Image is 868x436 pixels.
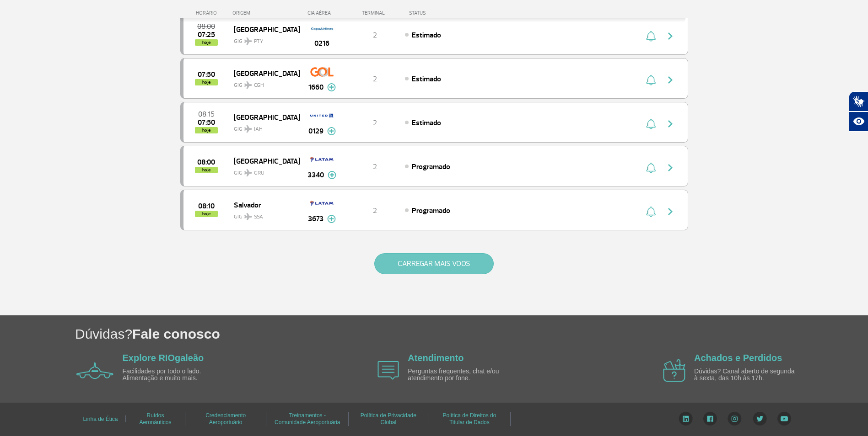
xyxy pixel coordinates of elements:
span: 3673 [308,213,323,224]
span: hoje [195,39,218,46]
div: TERMINAL [345,10,404,16]
span: GIG [234,32,292,46]
img: airplane icon [377,361,399,380]
span: 2025-09-28 07:25:00 [198,32,215,38]
div: CIA AÉREA [299,10,345,16]
a: Política de Privacidade Global [361,409,416,429]
span: PTY [254,37,263,46]
span: [GEOGRAPHIC_DATA] [234,67,292,79]
div: ORIGEM [232,10,299,16]
span: 1660 [308,82,323,93]
span: 2025-09-28 07:50:00 [198,119,215,126]
span: [GEOGRAPHIC_DATA] [234,23,292,35]
img: mais-info-painel-voo.svg [328,171,336,179]
span: IAH [254,125,263,133]
img: mais-info-painel-voo.svg [327,127,336,135]
img: destiny_airplane.svg [244,169,252,176]
img: sino-painel-voo.svg [646,118,656,129]
span: GIG [234,208,292,221]
img: sino-painel-voo.svg [646,162,656,173]
span: hoje [195,79,218,85]
div: Plugin de acessibilidade da Hand Talk. [849,91,868,132]
p: Facilidades por todo o lado. Alimentação e muito mais. [123,368,228,382]
a: Achados e Perdidos [694,353,782,363]
span: hoje [195,211,218,217]
button: Abrir tradutor de língua de sinais. [849,91,868,112]
h1: Dúvidas? [75,324,868,343]
span: Fale conosco [132,326,220,341]
button: Abrir recursos assistivos. [849,112,868,132]
span: GIG [234,164,292,177]
a: Explore RIOgaleão [123,353,204,363]
span: Salvador [234,199,292,211]
div: STATUS [404,10,479,16]
img: mais-info-painel-voo.svg [327,215,336,223]
span: 2 [373,31,377,40]
img: mais-info-painel-voo.svg [327,83,336,91]
span: Estimado [412,31,441,40]
img: sino-painel-voo.svg [646,31,656,42]
a: Ruídos Aeronáuticos [140,409,172,429]
span: 2025-09-28 08:00:00 [197,23,215,30]
a: Credenciamento Aeroportuário [205,409,246,429]
a: Treinamentos - Comunidade Aeroportuária [275,409,340,429]
span: Programado [412,162,450,171]
span: GIG [234,76,292,90]
span: 0129 [308,126,323,137]
img: seta-direita-painel-voo.svg [665,118,676,129]
img: destiny_airplane.svg [244,81,252,89]
img: destiny_airplane.svg [244,37,252,45]
div: HORÁRIO [183,10,233,16]
img: seta-direita-painel-voo.svg [665,31,676,42]
img: seta-direita-painel-voo.svg [665,162,676,173]
p: Dúvidas? Canal aberto de segunda à sexta, das 10h às 17h. [694,368,799,382]
img: seta-direita-painel-voo.svg [665,206,676,217]
img: sino-painel-voo.svg [646,74,656,85]
span: 0216 [314,38,329,49]
img: LinkedIn [679,412,693,425]
img: Twitter [753,412,767,425]
img: airplane icon [663,359,685,382]
span: 2 [373,206,377,215]
span: [GEOGRAPHIC_DATA] [234,155,292,167]
p: Perguntas frequentes, chat e/ou atendimento por fone. [408,368,513,382]
img: YouTube [777,412,791,425]
a: Atendimento [408,353,464,363]
span: hoje [195,127,218,133]
button: CARREGAR MAIS VOOS [374,253,494,274]
span: 2025-09-28 08:15:00 [198,111,215,117]
span: hoje [195,167,218,173]
span: 2 [373,118,377,128]
span: 2025-09-28 08:00:00 [197,159,215,165]
img: destiny_airplane.svg [244,213,252,220]
span: Estimado [412,118,441,128]
span: 3340 [307,170,324,181]
span: [GEOGRAPHIC_DATA] [234,111,292,123]
a: Política de Direitos do Titular de Dados [443,409,496,429]
img: Instagram [728,412,742,425]
a: Linha de Ética [83,413,118,425]
span: 2 [373,74,377,84]
span: GRU [254,169,264,177]
span: 2025-09-28 07:50:00 [198,71,215,78]
span: GIG [234,120,292,133]
img: destiny_airplane.svg [244,125,252,133]
img: Facebook [703,412,717,425]
span: 2 [373,162,377,171]
img: seta-direita-painel-voo.svg [665,74,676,85]
img: airplane icon [76,362,113,379]
img: sino-painel-voo.svg [646,206,656,217]
span: SSA [254,213,263,221]
span: 2025-09-28 08:10:00 [198,203,215,209]
span: CGH [254,81,264,90]
span: Estimado [412,74,441,84]
span: Programado [412,206,450,215]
